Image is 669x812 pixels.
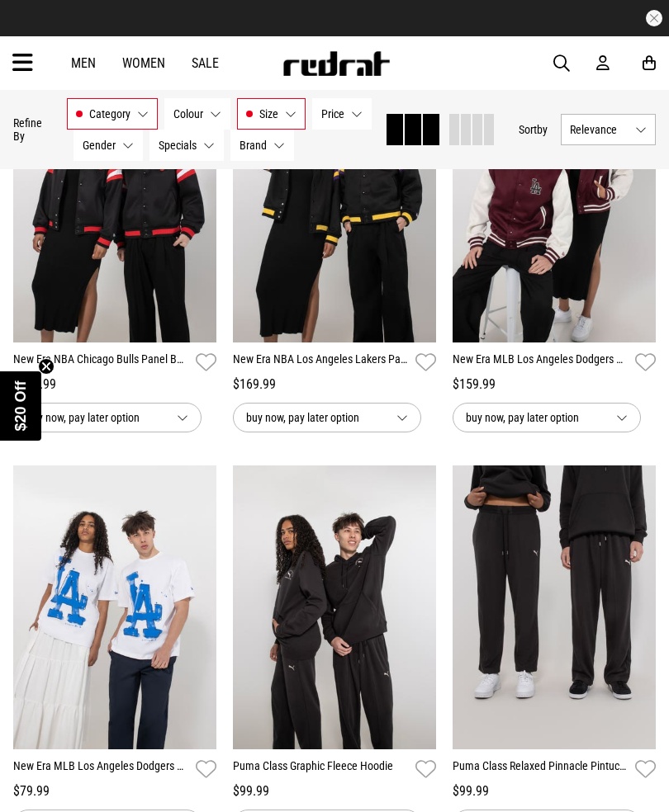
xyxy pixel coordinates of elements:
[453,403,641,432] button: buy now, pay later option
[74,130,143,161] button: Gender
[13,465,216,749] img: New Era Mlb Los Angeles Dodgers Paint Oversized Tee in White
[233,375,436,394] div: $169.99
[13,403,202,432] button: buy now, pay later option
[71,55,96,71] a: Men
[26,408,164,427] span: buy now, pay later option
[13,375,216,394] div: $169.99
[259,107,278,120] span: Size
[13,58,216,342] img: New Era Nba Chicago Bulls Panel Bomber Jacket in Black
[13,7,63,56] button: Open LiveChat chat widget
[122,55,165,71] a: Women
[149,130,224,161] button: Specials
[38,358,55,375] button: Close teaser
[13,758,189,781] a: New Era MLB Los Angeles Dodgers Paint Oversized Tee
[246,408,383,427] span: buy now, pay later option
[537,123,548,136] span: by
[453,375,656,394] div: $159.99
[233,465,436,749] img: Puma Class Graphic Fleece Hoodie in Black
[453,781,656,801] div: $99.99
[453,758,629,781] a: Puma Class Relaxed Pinnacle Pintuck Sweatpants
[312,98,372,130] button: Price
[83,139,116,152] span: Gender
[233,781,436,801] div: $99.99
[453,465,656,749] img: Puma Class Relaxed Pinnacle Pintuck Sweatpants in Black
[240,139,267,152] span: Brand
[466,408,603,427] span: buy now, pay later option
[12,380,29,431] span: $20 Off
[230,130,294,161] button: Brand
[13,781,216,801] div: $79.99
[561,114,656,145] button: Relevance
[164,98,230,130] button: Colour
[192,55,219,71] a: Sale
[453,351,629,375] a: New Era MLB Los Angeles Dodgers Bomber Jacket
[282,51,391,76] img: Redrat logo
[159,139,197,152] span: Specials
[237,98,306,130] button: Size
[173,107,203,120] span: Colour
[321,107,344,120] span: Price
[453,58,656,342] img: New Era Mlb Los Angeles Dodgers Bomber Jacket in Red
[211,10,458,26] iframe: Customer reviews powered by Trustpilot
[89,107,130,120] span: Category
[13,116,42,143] p: Refine By
[570,123,629,136] span: Relevance
[67,98,158,130] button: Category
[233,58,436,342] img: New Era Nba Los Angeles Lakers Panel Bomber Jacket in Black
[233,403,421,432] button: buy now, pay later option
[233,758,409,781] a: Puma Class Graphic Fleece Hoodie
[519,120,548,139] button: Sortby
[233,351,409,375] a: New Era NBA Los Angeles Lakers Panel Bomber Jacket
[13,351,189,375] a: New Era NBA Chicago Bulls Panel Bomber Jacket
